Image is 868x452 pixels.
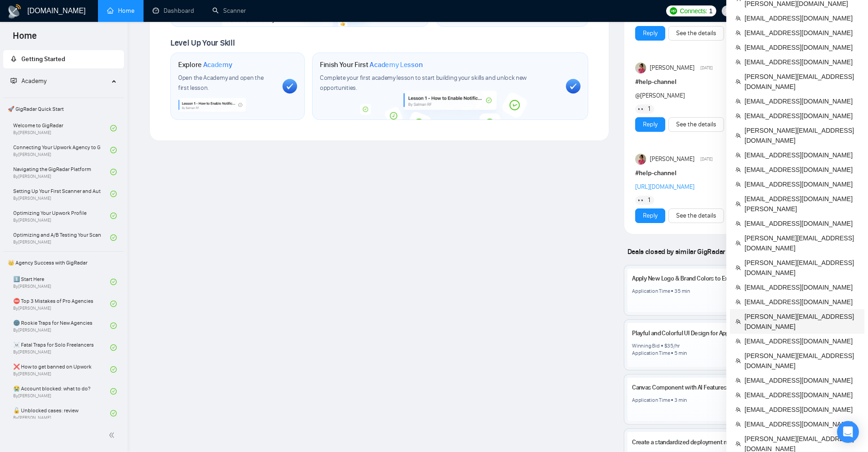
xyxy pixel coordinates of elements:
span: check-circle [110,366,117,373]
button: Reply [635,26,665,41]
span: check-circle [110,234,117,241]
span: [EMAIL_ADDRESS][DOMAIN_NAME] [745,375,859,385]
span: [EMAIL_ADDRESS][DOMAIN_NAME] [745,405,859,415]
span: [EMAIL_ADDRESS][DOMAIN_NAME] [745,96,859,106]
span: Academy [10,77,46,85]
div: 35 min [674,287,690,295]
span: team [735,358,741,364]
span: [EMAIL_ADDRESS][DOMAIN_NAME] [745,218,859,229]
a: Connecting Your Upwork Agency to GigRadarBy[PERSON_NAME] [13,140,110,160]
span: team [735,79,741,84]
span: Academy [21,77,46,85]
span: team [735,441,741,447]
span: Connects: [680,6,707,16]
span: [EMAIL_ADDRESS][DOMAIN_NAME] [745,42,859,52]
a: ☠️ Fatal Traps for Solo FreelancersBy[PERSON_NAME] [13,338,110,358]
span: [EMAIL_ADDRESS][DOMAIN_NAME] [745,179,859,189]
a: Optimizing and A/B Testing Your Scanner for Better ResultsBy[PERSON_NAME] [13,228,110,248]
a: ⛔ Top 3 Mistakes of Pro AgenciesBy[PERSON_NAME] [13,294,110,314]
span: [EMAIL_ADDRESS][DOMAIN_NAME] [745,336,859,346]
div: 5 min [674,349,687,357]
span: check-circle [110,344,117,351]
span: rocket [10,56,17,62]
h1: Finish Your First [320,60,422,69]
img: upwork-logo.png [670,7,677,15]
div: 35 [667,342,673,349]
span: team [735,421,741,427]
span: team [735,113,741,119]
span: team [735,182,741,187]
div: Application Time [632,349,670,357]
span: [EMAIL_ADDRESS][DOMAIN_NAME] [745,419,859,429]
a: Reply [643,211,657,221]
span: team [735,30,741,36]
span: team [735,133,741,138]
a: Optimizing Your Upwork ProfileBy[PERSON_NAME] [13,206,110,226]
img: Taylor Allen [635,154,646,165]
span: [EMAIL_ADDRESS][DOMAIN_NAME] [745,297,859,307]
div: 3 min [674,396,687,404]
span: check-circle [110,388,117,395]
span: team [735,285,741,290]
span: [EMAIL_ADDRESS][DOMAIN_NAME] [745,57,859,67]
a: ❌ How to get banned on UpworkBy[PERSON_NAME] [13,359,110,379]
a: dashboardDashboard [153,7,194,15]
span: [PERSON_NAME][EMAIL_ADDRESS][DOMAIN_NAME] [745,351,859,371]
span: fund-projection-screen [10,78,17,84]
span: Complete your first academy lesson to start building your skills and unlock new opportunities. [320,74,527,92]
span: 1 [709,6,713,16]
img: 👀 [638,197,644,203]
span: Academy Lesson [370,60,422,69]
button: See the details [668,117,724,132]
a: See the details [676,28,716,38]
span: check-circle [110,125,117,131]
span: team [735,152,741,158]
span: [PERSON_NAME][EMAIL_ADDRESS][DOMAIN_NAME] [745,258,859,278]
span: team [735,392,741,398]
div: /hr [673,342,680,349]
span: [EMAIL_ADDRESS][DOMAIN_NAME] [745,165,859,175]
a: 😭 Account blocked: what to do?By[PERSON_NAME] [13,381,110,401]
span: [PERSON_NAME][EMAIL_ADDRESS][DOMAIN_NAME] [745,72,859,92]
span: Home [5,29,44,48]
span: [EMAIL_ADDRESS][DOMAIN_NAME][PERSON_NAME] [745,194,859,214]
a: 🌚 Rookie Traps for New AgenciesBy[PERSON_NAME] [13,316,110,336]
span: check-circle [110,213,117,219]
span: team [735,16,741,21]
span: team [735,299,741,305]
div: Winning Bid [632,342,659,349]
a: See the details [676,211,716,221]
a: Canvas Component with AI Features [632,384,727,391]
a: Navigating the GigRadar PlatformBy[PERSON_NAME] [13,162,110,182]
span: [DATE] [700,64,713,72]
div: Application Time [632,287,670,295]
span: [EMAIL_ADDRESS][DOMAIN_NAME] [745,390,859,400]
span: [EMAIL_ADDRESS][DOMAIN_NAME] [745,13,859,23]
span: team [735,338,741,344]
a: homeHome [107,7,134,15]
span: Academy [203,60,232,69]
a: Apply New Logo & Brand Colors to Existing Website (Interim Refresh for [DOMAIN_NAME]) [632,275,864,282]
span: Open the Academy and open the first lesson. [178,74,263,92]
span: [PERSON_NAME] [650,154,694,164]
div: Application Time [632,396,670,404]
a: 🔓 Unblocked cases: reviewBy[PERSON_NAME] [13,403,110,423]
div: Open Intercom Messenger [837,421,859,443]
span: check-circle [110,322,117,329]
span: team [735,240,741,246]
button: Reply [635,117,665,132]
div: @[PERSON_NAME] [635,91,795,101]
span: check-circle [110,410,117,416]
span: [PERSON_NAME] [650,63,694,73]
span: team [735,45,741,50]
span: double-left [108,431,118,440]
a: Reply [643,28,657,38]
span: check-circle [110,279,117,285]
h1: Explore [178,60,232,69]
span: team [735,167,741,172]
span: team [735,99,741,104]
span: team [735,407,741,412]
span: 1 [648,196,650,205]
span: check-circle [110,301,117,307]
span: team [735,221,741,226]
